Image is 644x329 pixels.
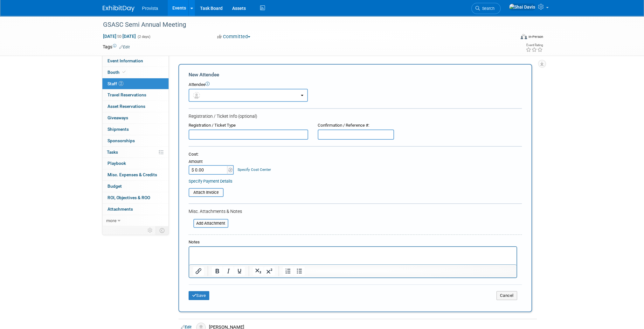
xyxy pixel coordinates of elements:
[223,267,234,276] button: Italic
[471,3,501,14] a: Search
[102,78,169,89] a: Staff2
[189,208,522,214] div: Misc. Attachments & Notes
[156,226,169,234] td: Toggle Event Tabs
[101,19,506,31] div: GSASC Semi Annual Meeting
[102,89,169,101] a: Travel Reservations
[119,45,130,49] a: Edit
[253,267,264,276] button: Subscript
[102,204,169,215] a: Attachments
[283,267,294,276] button: Numbered list
[212,267,223,276] button: Bold
[145,226,156,234] td: Personalize Event Tab Strip
[107,70,127,75] span: Booth
[189,291,210,300] button: Save
[107,150,118,155] span: Tasks
[102,192,169,203] a: ROI, Objectives & ROO
[106,218,116,223] span: more
[107,195,150,200] span: ROI, Objectives & ROO
[238,167,271,172] a: Specify Cost Center
[103,33,136,39] span: [DATE] [DATE]
[107,127,129,132] span: Shipments
[107,206,133,212] span: Attachments
[496,291,517,300] button: Cancel
[103,5,135,12] img: ExhibitDay
[102,55,169,66] a: Event Information
[189,239,517,245] div: Notes
[102,215,169,226] a: more
[107,115,128,120] span: Giveaways
[478,33,543,43] div: Event Format
[107,172,157,177] span: Misc. Expenses & Credits
[509,3,536,10] img: Shai Davis
[294,267,305,276] button: Bullet list
[264,267,275,276] button: Superscript
[107,58,143,63] span: Event Information
[189,71,522,78] div: New Attendee
[189,179,232,184] a: Specify Payment Details
[107,161,126,166] span: Playbook
[189,122,308,129] div: Registration / Ticket Type
[102,135,169,146] a: Sponsorships
[193,267,204,276] button: Insert/edit link
[142,6,158,11] span: Provista
[119,81,123,86] span: 2
[102,169,169,180] a: Misc. Expenses & Credits
[318,122,394,129] div: Confirmation / Reference #:
[525,44,543,47] div: Event Rating
[521,34,527,39] img: Format-Inperson.png
[480,6,495,11] span: Search
[107,184,122,189] span: Budget
[189,159,235,165] div: Amount
[234,267,245,276] button: Underline
[189,247,516,264] iframe: Rich Text Area
[102,101,169,112] a: Asset Reservations
[107,138,135,143] span: Sponsorships
[528,34,543,39] div: In-Person
[189,82,522,88] div: Attendee
[103,44,130,50] td: Tags
[137,35,150,39] span: (2 days)
[102,181,169,192] a: Budget
[215,33,253,40] button: Committed
[102,67,169,78] a: Booth
[102,147,169,158] a: Tasks
[102,124,169,135] a: Shipments
[102,158,169,169] a: Playbook
[189,113,522,119] div: Registration / Ticket Info (optional)
[107,104,145,109] span: Asset Reservations
[107,92,146,97] span: Travel Reservations
[122,70,126,74] i: Booth reservation complete
[107,81,123,86] span: Staff
[116,34,122,39] span: to
[189,151,522,157] div: Cost:
[102,112,169,123] a: Giveaways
